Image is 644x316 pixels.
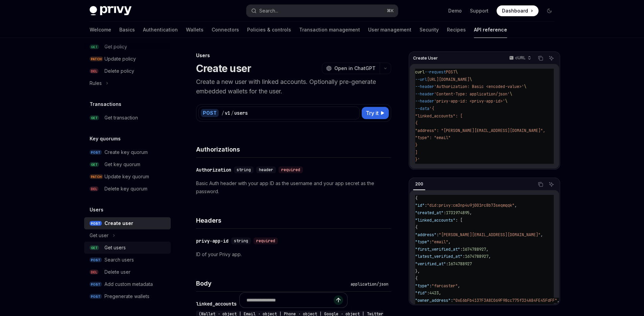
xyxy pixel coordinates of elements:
[196,279,348,288] h4: Body
[84,53,171,65] a: PATCHUpdate policy
[444,210,446,216] span: :
[458,283,460,289] span: ,
[104,185,147,193] div: Delete key quorum
[279,166,303,173] div: required
[84,171,171,183] a: PATCHUpdate key quorum
[446,69,455,75] span: POST
[84,183,171,195] a: DELDelete key quorum
[299,22,360,38] a: Transaction management
[90,6,132,16] img: dark logo
[439,232,541,238] span: "[PERSON_NAME][EMAIL_ADDRESS][DOMAIN_NAME]"
[462,254,465,259] span: :
[259,167,273,173] span: header
[544,5,555,16] button: Toggle dark mode
[104,292,149,300] div: Pregenerate wallets
[90,257,102,263] span: POST
[104,173,149,181] div: Update key quorum
[415,106,429,111] span: --data
[90,57,103,62] span: PATCH
[427,77,470,82] span: [URL][DOMAIN_NAME]
[547,54,556,63] button: Ask AI
[254,238,278,244] div: required
[436,232,439,238] span: :
[415,142,418,148] span: }
[427,203,515,208] span: "did:privy:cm3np4u9j001rc8b73seqmqqk"
[536,54,545,63] button: Copy the contents from the code block
[415,84,434,89] span: --header
[515,203,517,208] span: ,
[429,239,432,245] span: :
[104,114,138,122] div: Get transaction
[84,146,171,158] a: POSTCreate key quorum
[515,55,526,61] p: cURL
[104,268,130,276] div: Delete user
[415,196,418,201] span: {
[448,239,451,245] span: ,
[448,261,472,267] span: 1674788927
[465,254,488,259] span: 1674788927
[246,5,398,17] button: Search...⌘K
[90,282,102,287] span: POST
[201,109,219,117] div: POST
[415,91,434,97] span: --header
[90,22,111,38] a: Welcome
[524,84,526,89] span: \
[415,128,545,133] span: "address": "[PERSON_NAME][EMAIL_ADDRESS][DOMAIN_NAME]",
[84,278,171,290] a: POSTAdd custom metadata
[196,216,391,225] h4: Headers
[84,217,171,229] a: POSTCreate user
[234,238,248,244] span: string
[186,22,204,38] a: Wallets
[415,298,451,303] span: "owner_address"
[90,221,102,226] span: POST
[541,232,543,238] span: ,
[90,174,103,179] span: PATCH
[334,65,376,72] span: Open in ChatGPT
[225,110,230,116] div: v1
[212,22,239,38] a: Connectors
[470,210,472,216] span: ,
[434,91,510,97] span: 'Content-Type: application/json'
[415,225,418,230] span: {
[387,8,394,14] span: ⌘ K
[84,229,171,242] button: Get user
[90,162,99,167] span: GET
[84,77,171,89] button: Rules
[415,69,425,75] span: curl
[427,290,429,296] span: :
[104,55,136,63] div: Update policy
[415,135,451,140] span: "type": "email"
[90,231,109,240] div: Get user
[425,69,446,75] span: --request
[119,22,135,38] a: Basics
[84,65,171,77] a: DELDelete policy
[90,135,121,143] h5: Key quorums
[231,110,234,116] div: /
[446,261,448,267] span: :
[366,109,379,117] span: Try it
[451,298,453,303] span: :
[415,77,427,82] span: --url
[413,180,425,188] div: 200
[415,98,434,104] span: --header
[247,22,291,38] a: Policies & controls
[415,276,418,281] span: {
[429,290,439,296] span: 4423
[434,84,524,89] span: 'Authorization: Basic <encoded-value>'
[413,55,438,61] span: Create User
[415,120,418,126] span: {
[90,69,98,74] span: DEL
[259,7,278,15] div: Search...
[104,244,126,252] div: Get users
[362,107,389,119] button: Try it
[104,148,148,156] div: Create key quorum
[90,206,103,214] h5: Users
[90,270,98,275] span: DEL
[470,77,472,82] span: \
[415,261,446,267] span: "verified_at"
[415,239,429,245] span: "type"
[446,210,470,216] span: 1731974895
[420,22,439,38] a: Security
[462,247,486,252] span: 1674788927
[196,250,391,258] p: ID of your Privy app.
